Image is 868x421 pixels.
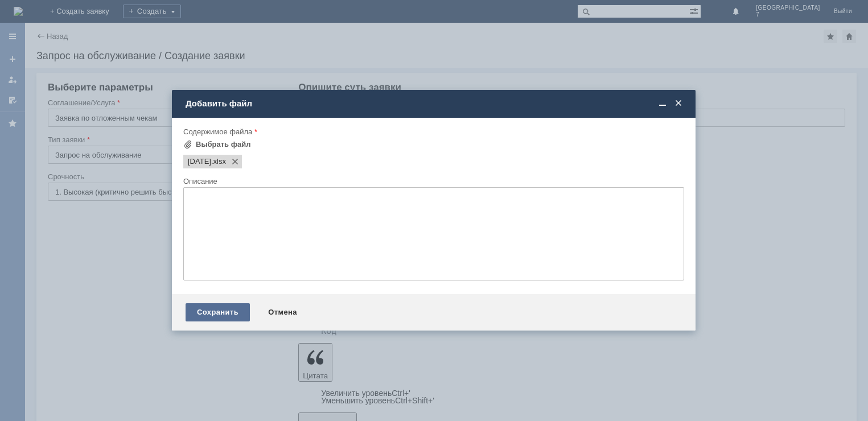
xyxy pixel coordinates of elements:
span: Закрыть [673,98,684,109]
span: 05.09.2025.xlsx [188,157,211,166]
div: прошу Вас удалить все отложенные чеки за [DATE] [5,5,166,23]
span: 05.09.2025.xlsx [211,157,226,166]
div: Выбрать файл [196,140,251,149]
span: Свернуть (Ctrl + M) [657,98,668,109]
div: Описание [183,178,682,185]
div: Содержимое файла [183,128,682,135]
div: Добавить файл [186,98,684,109]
